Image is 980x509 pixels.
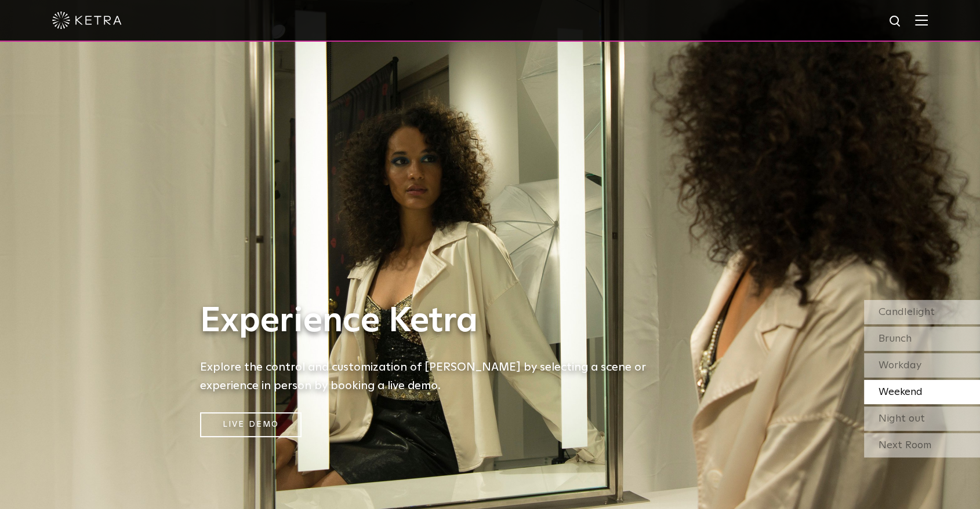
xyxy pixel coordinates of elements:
[200,358,664,395] h5: Explore the control and customization of [PERSON_NAME] by selecting a scene or experience in pers...
[879,307,935,317] span: Candlelight
[879,413,925,424] span: Night out
[879,334,912,344] span: Brunch
[52,12,122,29] img: ketra-logo-2019-white
[200,302,664,340] h1: Experience Ketra
[879,387,923,397] span: Weekend
[864,433,980,457] div: Next Room
[915,14,928,25] img: Hamburger%20Nav.svg
[879,360,921,371] span: Workday
[888,14,903,29] img: search icon
[200,412,302,437] a: Live Demo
